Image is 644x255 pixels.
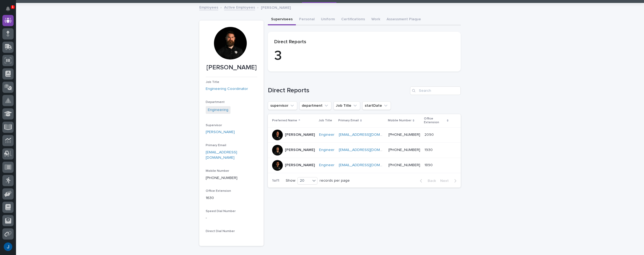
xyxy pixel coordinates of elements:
[424,147,434,152] p: 1930
[206,86,248,92] a: Engineering Coordinator
[424,179,436,183] span: Back
[285,148,315,152] p: [PERSON_NAME]
[410,86,461,95] input: Search
[206,176,237,180] a: [PHONE_NUMBER]
[362,101,391,110] button: startDate
[268,174,284,187] p: 1 of 1
[368,14,383,25] button: Work
[285,163,315,168] p: [PERSON_NAME]
[424,132,435,137] p: 2090
[318,14,338,25] button: Uniform
[206,81,219,84] span: Job Title
[2,241,14,252] button: users-avatar
[261,4,291,10] p: [PERSON_NAME]
[286,178,295,183] p: Show
[268,142,461,158] tr: [PERSON_NAME]Engineer [EMAIL_ADDRESS][DOMAIN_NAME] [PHONE_NUMBER]19301930
[2,3,14,14] button: Notifications
[206,210,236,213] span: Speed Dial Number
[224,4,255,10] a: Active Employees
[268,87,408,94] h1: Direct Reports
[319,163,335,168] a: Engineer
[339,148,399,152] a: [EMAIL_ADDRESS][DOMAIN_NAME]
[388,133,420,137] a: [PHONE_NUMBER]
[206,129,235,135] a: [PERSON_NAME]
[319,148,335,152] a: Engineer
[206,64,257,71] p: [PERSON_NAME]
[272,118,297,123] p: Preferred Name
[424,116,446,126] p: Office Extension
[274,39,454,45] p: Direct Reports
[208,107,228,113] a: Engineering
[383,14,424,25] button: Assessment Plaque
[268,158,461,173] tr: [PERSON_NAME]Engineer [EMAIL_ADDRESS][DOMAIN_NAME] [PHONE_NUMBER]18901890
[388,118,411,123] p: Mobile Number
[424,162,434,168] p: 1890
[285,133,315,137] p: [PERSON_NAME]
[274,48,454,64] p: 3
[206,101,225,104] span: Department
[206,144,226,147] span: Primary Email
[12,5,14,9] p: 1
[206,215,257,221] p: -
[338,14,368,25] button: Certifications
[333,101,360,110] button: Job Title
[440,179,452,183] span: Next
[206,124,222,127] span: Supervisor
[438,178,461,183] button: Next
[268,101,297,110] button: supervisor
[268,127,461,142] tr: [PERSON_NAME]Engineer [EMAIL_ADDRESS][DOMAIN_NAME] [PHONE_NUMBER]20902090
[319,118,332,123] p: Job Title
[298,178,311,184] div: 20
[206,195,257,201] p: 1630
[388,163,420,167] a: [PHONE_NUMBER]
[7,6,14,15] div: Notifications1
[319,133,335,137] a: Engineer
[296,14,318,25] button: Personal
[339,133,399,137] a: [EMAIL_ADDRESS][DOMAIN_NAME]
[338,118,359,123] p: Primary Email
[339,163,399,167] a: [EMAIL_ADDRESS][DOMAIN_NAME]
[416,178,438,183] button: Back
[320,178,350,183] p: records per page
[199,4,218,10] a: Employees
[388,148,420,152] a: [PHONE_NUMBER]
[299,101,331,110] button: department
[206,230,235,233] span: Direct Dial Number
[268,14,296,25] button: Supervisees
[206,189,231,193] span: Office Extension
[206,169,229,173] span: Mobile Number
[206,150,237,160] a: [EMAIL_ADDRESS][DOMAIN_NAME]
